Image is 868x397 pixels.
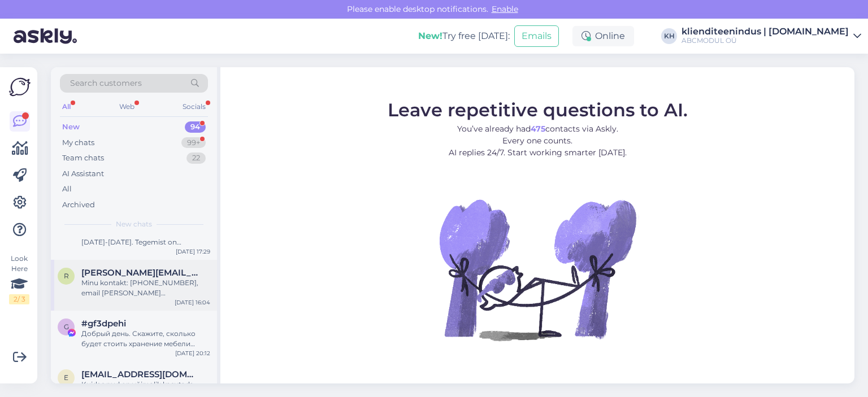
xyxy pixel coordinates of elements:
div: Team chats [62,152,104,164]
div: My chats [62,137,94,149]
div: Try free [DATE]: [418,29,510,43]
button: Emails [514,25,559,47]
span: Search customers [70,77,142,89]
div: [DATE] 16:04 [175,298,210,307]
span: enter700@gmail.com [81,369,199,379]
div: All [60,99,73,114]
span: Leave repetitive questions to AI. [388,99,688,121]
div: Minu kontakt: [PHONE_NUMBER], email [PERSON_NAME][EMAIL_ADDRESS][DOMAIN_NAME] [81,278,210,298]
div: Socials [180,99,208,114]
div: klienditeenindus | [DOMAIN_NAME] [682,27,849,36]
span: robert.roosalu@mindtitan.com [81,268,199,278]
b: New! [418,30,442,41]
div: Tere. Soov rentida teilt ladu alates [DATE]-[DATE]. Tegemist on kolimiskastidega ca 23 tk mõõdud ... [81,227,210,247]
div: Archived [62,199,95,211]
div: [DATE] 20:12 [175,349,210,357]
span: #gf3dpehi [81,319,126,329]
div: AI Assistant [62,168,104,180]
span: e [64,373,68,382]
span: g [64,322,69,331]
img: Askly Logo [9,76,31,98]
span: r [64,272,69,280]
span: New chats [116,219,152,229]
div: [DATE] 17:29 [176,247,210,256]
p: You’ve already had contacts via Askly. Every one counts. AI replies 24/7. Start working smarter [... [388,123,688,159]
img: No Chat active [436,168,639,371]
div: Добрый день. Скажите, сколько будет стоить хранение мебели примерно на 3 месяца, мебель займет пр... [81,329,210,349]
div: 2 / 3 [9,294,29,304]
div: 22 [186,152,206,164]
div: KH [661,28,677,44]
div: Web [117,99,137,114]
a: klienditeenindus | [DOMAIN_NAME]ABCMODUL OÜ [682,27,861,45]
div: ABCMODUL OÜ [682,36,849,45]
div: 99+ [181,137,206,149]
div: New [62,121,80,133]
span: Enable [488,4,522,14]
div: All [62,184,72,195]
div: Online [572,26,634,46]
div: Look Here [9,254,29,304]
div: 94 [185,121,206,133]
b: 475 [531,124,545,134]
